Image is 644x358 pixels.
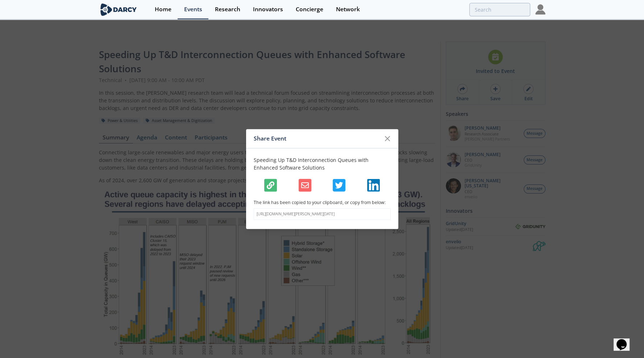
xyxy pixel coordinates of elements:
[99,3,138,16] img: logo-wide.svg
[535,4,545,15] img: Profile
[254,156,391,171] p: Speeding Up T&D Interconnection Queues with Enhanced Software Solutions
[469,3,530,16] input: Advanced Search
[215,7,240,12] div: Research
[254,199,391,206] p: The link has been copied to your clipboard, or copy from below:
[155,7,171,12] div: Home
[336,7,360,12] div: Network
[254,132,381,146] div: Share Event
[333,179,345,192] img: Shares
[367,179,380,192] img: Shares
[257,211,388,217] p: [URL][DOMAIN_NAME][PERSON_NAME][DATE]
[614,329,637,351] iframe: chat widget
[296,7,323,12] div: Concierge
[253,7,283,12] div: Innovators
[184,7,202,12] div: Events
